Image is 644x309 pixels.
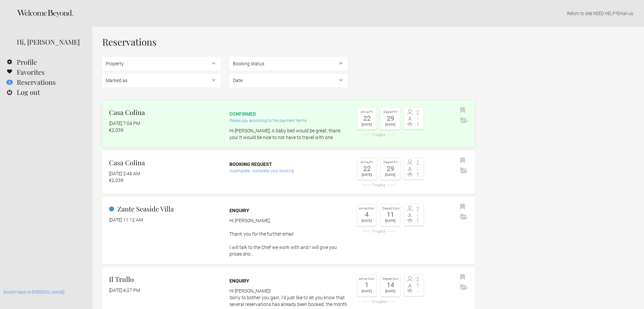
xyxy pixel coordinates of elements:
button: Archive [459,212,470,222]
div: Enquiry [229,277,347,284]
div: Please pay according to the payment terms [229,117,347,124]
div: Arrive Fri [359,109,375,115]
div: Booking request [229,161,347,168]
h2: Casa Colina [109,107,220,117]
a: Email us [617,11,633,16]
button: Archive [459,283,470,293]
h1: Reservations [102,37,475,47]
span: - [414,213,422,218]
div: 7 nights [357,230,400,233]
div: 22 [359,165,375,172]
h2: Il Trullo [109,274,220,284]
button: Bookmark [459,202,467,212]
flynt-currency: €2,039 [109,127,123,133]
div: confirmed [229,111,347,117]
span: - [414,289,422,294]
div: Depart Sun [382,276,398,282]
div: Depart Fri [382,160,398,165]
div: [DATE] [359,218,375,224]
flynt-date-display: [DATE] 11:12 AM [109,217,143,223]
div: 1 [359,282,375,288]
span: - [414,116,422,122]
div: 13 nights [357,300,400,304]
flynt-date-display: [DATE] 2:46 AM [109,171,140,176]
div: Arrive Mon [359,276,375,282]
p: Hi [PERSON_NAME], A baby bed would be great, thank you! It would be nice to not have to travel wi... [229,127,347,141]
span: 1 [414,172,422,178]
div: [DATE] [382,218,398,224]
div: [DATE] [382,172,398,178]
a: Return to site [567,11,591,16]
flynt-date-display: [DATE] 4:27 PM [109,288,140,293]
div: 7 nights [357,133,400,137]
div: [DATE] [359,288,375,294]
div: Depart Mon [382,206,398,211]
div: 11 [382,211,398,218]
span: - [414,167,422,172]
flynt-date-display: [DATE] 7:04 PM [109,121,140,126]
div: 14 [382,282,398,288]
div: Depart Fri [382,109,398,115]
span: 1 [414,218,422,224]
a: Casa Colina [DATE] 2:46 AM €2,039 Booking request Incomplete - complete your booking Arrive Fri 2... [102,151,475,194]
button: Archive [459,166,470,176]
button: Bookmark [459,156,467,166]
div: 22 [359,115,375,122]
div: Enquiry [229,207,347,214]
div: 4 [359,211,375,218]
p: | NEED HELP? . [102,10,634,17]
a: Casa Colina [DATE] 7:04 PM €2,039 confirmed Please pay according to the payment terms Hi [PERSON_... [102,101,475,147]
p: Hi [PERSON_NAME], Thank you for the further email I will talk to the Chef we work with and I will... [229,217,347,257]
button: Archive [459,116,470,126]
div: 7 nights [357,183,400,187]
flynt-notification-badge: 3 [6,80,13,85]
div: Arrive Fri [359,160,375,165]
span: 2 [414,277,422,282]
flynt-currency: €2,039 [109,178,123,183]
button: Bookmark [459,272,467,283]
div: Hi, [PERSON_NAME] [17,37,82,47]
div: 29 [382,115,398,122]
span: 2 [414,206,422,212]
select: , , , , [102,57,220,70]
div: [DATE] [359,122,375,128]
a: Zante Seaside Villa [DATE] 11:12 AM Enquiry Hi [PERSON_NAME], Thank you for the further email I w... [102,197,475,264]
span: 2 [414,110,422,115]
div: Arrive Mon [359,206,375,211]
select: , , [229,57,347,70]
select: , [229,74,347,87]
button: Bookmark [459,106,467,116]
div: 29 [382,165,398,172]
h2: Casa Colina [109,158,220,168]
h2: Zante Seaside Villa [109,204,220,214]
span: 1 [414,122,422,127]
span: 2 [414,160,422,166]
span: 1 [414,283,422,289]
select: , , , [102,74,220,87]
div: [DATE] [382,288,398,294]
div: [DATE] [359,172,375,178]
a: Switch back to [PERSON_NAME] [3,290,64,295]
div: [DATE] [382,122,398,128]
div: Incomplete - complete your booking [229,168,347,174]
